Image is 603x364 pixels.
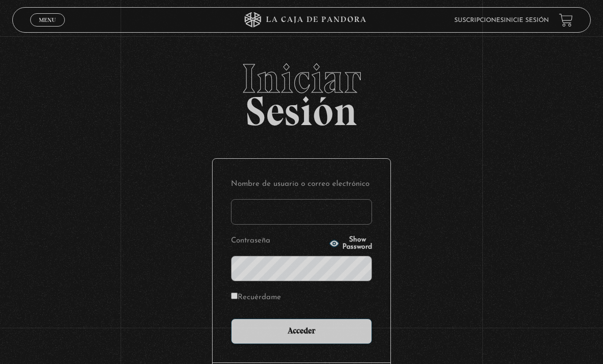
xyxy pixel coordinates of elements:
[36,26,60,33] span: Cerrar
[231,234,326,248] label: Contraseña
[231,319,372,344] input: Acceder
[329,236,372,251] button: Show Password
[342,236,372,251] span: Show Password
[12,58,591,99] span: Iniciar
[231,290,281,304] label: Recuérdame
[231,177,372,191] label: Nombre de usuario o correo electrónico
[231,293,238,299] input: Recuérdame
[559,13,573,27] a: View your shopping cart
[12,58,591,124] h2: Sesión
[39,17,56,23] span: Menu
[454,17,504,23] a: Suscripciones
[504,17,549,23] a: Inicie sesión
